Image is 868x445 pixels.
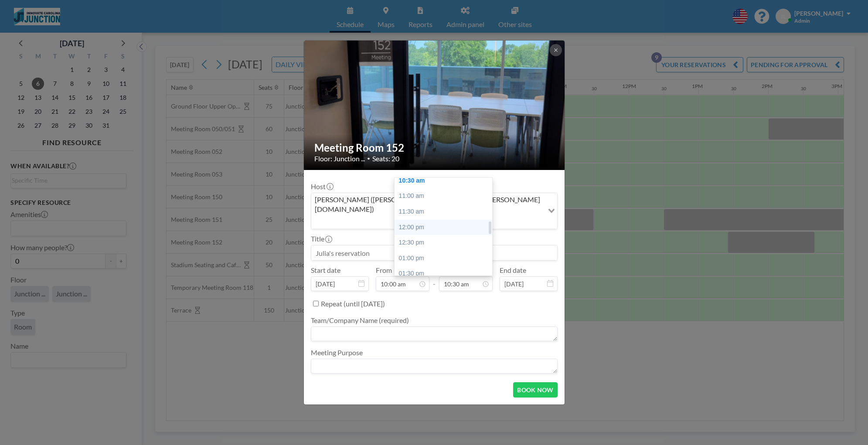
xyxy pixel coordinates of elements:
[313,195,542,214] span: [PERSON_NAME] ([PERSON_NAME][EMAIL_ADDRESS][PERSON_NAME][DOMAIN_NAME])
[372,154,399,163] span: Seats: 20
[395,251,492,266] div: 01:00 pm
[312,216,543,227] input: Search for option
[395,220,492,235] div: 12:00 pm
[395,173,492,189] div: 10:30 am
[395,266,492,282] div: 01:30 pm
[395,204,492,220] div: 11:30 am
[367,155,370,162] span: •
[433,269,436,288] span: -
[311,193,557,229] div: Search for option
[311,266,340,275] label: Start date
[376,266,392,275] label: From
[500,266,526,275] label: End date
[314,154,365,163] span: Floor: Junction ...
[321,299,385,308] label: Repeat (until [DATE])
[311,348,363,357] label: Meeting Purpose
[311,182,333,191] label: Host
[513,382,557,397] button: BOOK NOW
[304,40,565,171] img: 537.jpg
[311,316,409,325] label: Team/Company Name (required)
[395,235,492,251] div: 12:30 pm
[311,234,331,243] label: Title
[395,188,492,204] div: 11:00 am
[311,245,557,260] input: Julia's reservation
[314,141,555,154] h2: Meeting Room 152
